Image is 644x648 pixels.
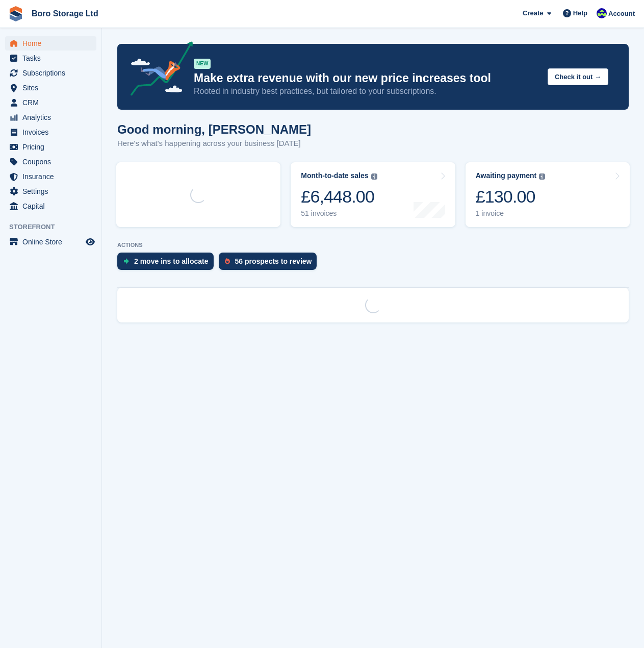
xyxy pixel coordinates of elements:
[5,169,96,184] a: menu
[371,173,377,180] img: icon-info-grey-7440780725fd019a000dd9b08b2336e03edf1995a4989e88bcd33f0948082b44.svg
[5,36,96,51] a: menu
[476,186,546,207] div: £130.00
[122,41,193,99] img: price-adjustments-announcement-icon-8257ccfd72463d97f412b2fc003d46551f7dbcb40ab6d574587a9cd5c0d94...
[597,8,607,18] img: Tobie Hillier
[5,125,96,139] a: menu
[117,122,311,136] h1: Good morning, [PERSON_NAME]
[28,5,102,22] a: Boro Storage Ltd
[573,8,587,18] span: Help
[5,184,96,198] a: menu
[476,209,546,218] div: 1 invoice
[291,162,455,227] a: Month-to-date sales £6,448.00 51 invoices
[608,9,635,19] span: Account
[22,235,84,249] span: Online Store
[22,66,84,80] span: Subscriptions
[5,110,96,124] a: menu
[194,71,539,86] p: Make extra revenue with our new price increases tool
[539,173,545,180] img: icon-info-grey-7440780725fd019a000dd9b08b2336e03edf1995a4989e88bcd33f0948082b44.svg
[117,253,219,275] a: 2 move ins to allocate
[5,235,96,249] a: menu
[134,257,209,265] div: 2 move ins to allocate
[22,36,84,51] span: Home
[5,81,96,95] a: menu
[84,236,96,248] a: Preview store
[5,155,96,169] a: menu
[117,242,629,248] p: ACTIONS
[8,6,23,21] img: stora-icon-8386f47178a22dfd0bd8f6a31ec36ba5ce8667c1dd55bd0f319d3a0aa187defe.svg
[22,140,84,154] span: Pricing
[5,95,96,110] a: menu
[301,209,377,218] div: 51 invoices
[5,66,96,80] a: menu
[301,186,377,207] div: £6,448.00
[22,51,84,65] span: Tasks
[22,169,84,184] span: Insurance
[22,125,84,139] span: Invoices
[476,171,537,180] div: Awaiting payment
[194,86,539,97] p: Rooted in industry best practices, but tailored to your subscriptions.
[301,171,368,180] div: Month-to-date sales
[235,257,312,265] div: 56 prospects to review
[22,110,84,124] span: Analytics
[22,184,84,198] span: Settings
[22,199,84,213] span: Capital
[22,81,84,95] span: Sites
[5,199,96,213] a: menu
[5,51,96,65] a: menu
[123,258,129,264] img: move_ins_to_allocate_icon-fdf77a2bb77ea45bf5b3d319d69a93e2d87916cf1d5bf7949dd705db3b84f3ca.svg
[225,258,230,264] img: prospect-51fa495bee0391a8d652442698ab0144808aea92771e9ea1ae160a38d050c398.svg
[548,68,608,85] button: Check it out →
[523,8,543,18] span: Create
[194,59,211,69] div: NEW
[117,138,311,149] p: Here's what's happening across your business [DATE]
[5,140,96,154] a: menu
[9,222,101,232] span: Storefront
[466,162,630,227] a: Awaiting payment £130.00 1 invoice
[22,155,84,169] span: Coupons
[219,253,322,275] a: 56 prospects to review
[22,95,84,110] span: CRM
